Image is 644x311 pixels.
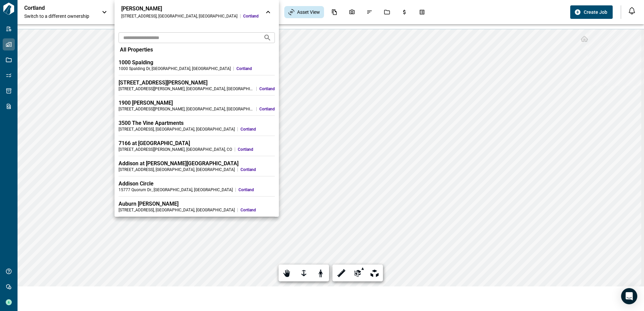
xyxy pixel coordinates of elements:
[119,167,235,172] div: [STREET_ADDRESS] , [GEOGRAPHIC_DATA] , [GEOGRAPHIC_DATA]
[119,127,235,132] div: [STREET_ADDRESS] , [GEOGRAPHIC_DATA] , [GEOGRAPHIC_DATA]
[240,167,275,172] span: Cortland
[240,127,275,132] span: Cortland
[238,147,275,152] span: Cortland
[119,147,232,152] div: [STREET_ADDRESS][PERSON_NAME] , [GEOGRAPHIC_DATA] , CO
[240,207,275,213] span: Cortland
[259,86,275,92] span: Cortland
[119,86,254,92] div: [STREET_ADDRESS][PERSON_NAME] , [GEOGRAPHIC_DATA] , [GEOGRAPHIC_DATA]
[259,106,275,112] span: Cortland
[621,288,637,304] div: Open Intercom Messenger
[119,187,233,193] div: 15777 Quorum Dr. , [GEOGRAPHIC_DATA] , [GEOGRAPHIC_DATA]
[119,100,275,106] div: 1900 [PERSON_NAME]
[238,187,275,193] span: Cortland
[119,66,231,71] div: 1000 Spalding Dr , [GEOGRAPHIC_DATA] , [GEOGRAPHIC_DATA]
[119,140,275,147] div: 7166 at [GEOGRAPHIC_DATA]
[119,79,275,86] div: [STREET_ADDRESS][PERSON_NAME]
[119,180,275,187] div: Addison Circle
[121,13,237,19] div: [STREET_ADDRESS] , [GEOGRAPHIC_DATA] , [GEOGRAPHIC_DATA]
[236,66,275,71] span: Cortland
[119,207,235,213] div: [STREET_ADDRESS] , [GEOGRAPHIC_DATA] , [GEOGRAPHIC_DATA]
[261,31,274,44] button: Search projects
[119,201,275,207] div: Auburn [PERSON_NAME]
[120,46,153,53] span: All Properties
[121,5,259,12] div: [PERSON_NAME]
[119,106,254,112] div: [STREET_ADDRESS][PERSON_NAME] , [GEOGRAPHIC_DATA] , [GEOGRAPHIC_DATA]
[119,59,275,66] div: 1000 Spalding
[119,120,275,127] div: 3500 The Vine Apartments
[243,13,259,19] span: Cortland
[119,160,275,167] div: Addison at [PERSON_NAME][GEOGRAPHIC_DATA]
